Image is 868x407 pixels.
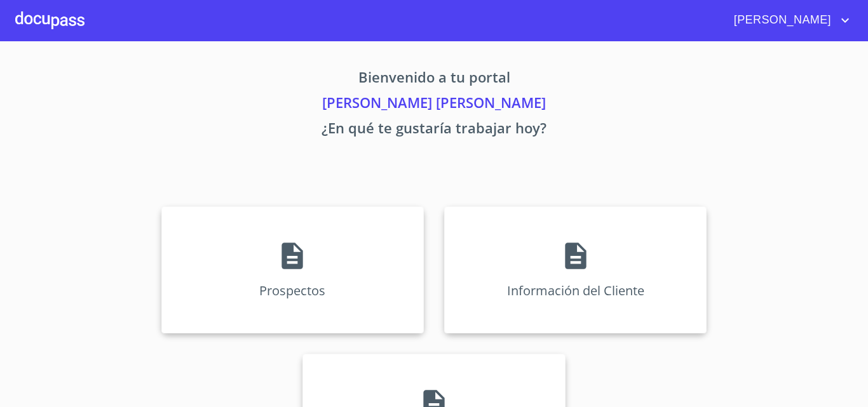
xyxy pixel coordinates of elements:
button: account of current user [724,10,853,30]
span: [PERSON_NAME] [724,10,837,30]
p: Información del Cliente [507,282,644,299]
p: Prospectos [259,282,325,299]
p: [PERSON_NAME] [PERSON_NAME] [43,92,825,117]
p: ¿En qué te gustaría trabajar hoy? [43,117,825,143]
p: Bienvenido a tu portal [43,67,825,92]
